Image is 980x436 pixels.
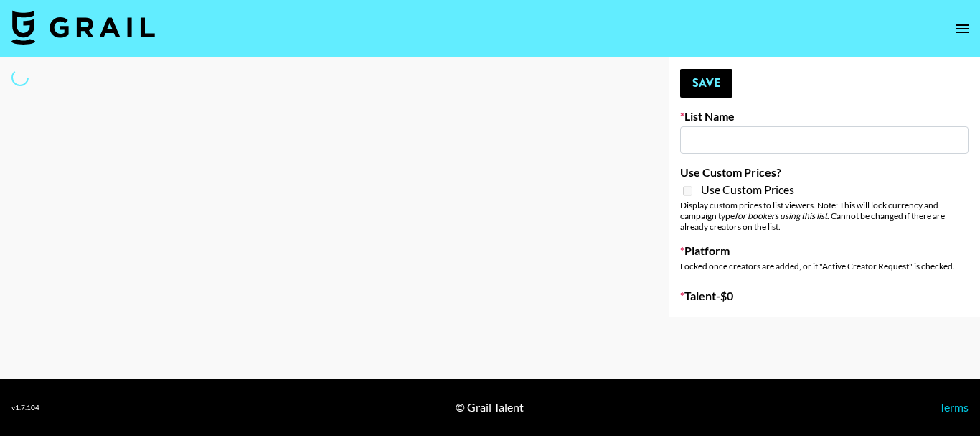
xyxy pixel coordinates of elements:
label: List Name [680,109,969,124]
div: © Grail Talent [456,400,524,414]
img: Grail Talent [11,10,155,45]
a: Terms [939,400,969,414]
label: Talent - $ 0 [680,289,969,303]
em: for bookers using this list [735,210,827,221]
span: Use Custom Prices [701,182,794,197]
div: v 1.7.104 [11,403,39,412]
button: open drawer [948,14,977,43]
button: Save [680,69,732,98]
div: Display custom prices to list viewers. Note: This will lock currency and campaign type . Cannot b... [680,200,969,232]
div: Locked once creators are added, or if "Active Creator Request" is checked. [680,261,969,272]
label: Use Custom Prices? [680,165,969,180]
label: Platform [680,243,969,258]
